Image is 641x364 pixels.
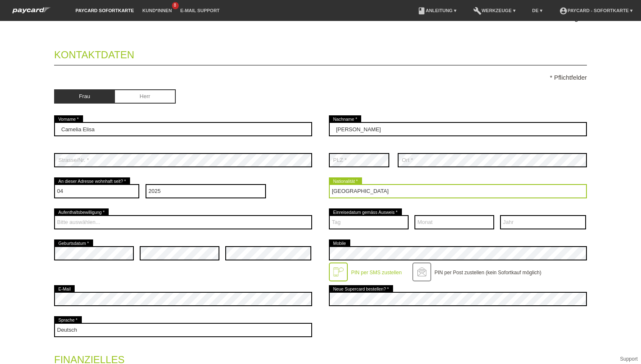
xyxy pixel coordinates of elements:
[469,8,520,13] a: buildWerkzeuge ▾
[473,7,482,15] i: build
[176,8,224,13] a: E-Mail Support
[71,8,138,13] a: paycard Sofortkarte
[172,2,179,9] span: 8
[54,41,587,65] legend: Kontaktdaten
[528,8,547,13] a: DE ▾
[555,8,637,13] a: account_circlepaycard - Sofortkarte ▾
[8,10,55,16] a: paycard Sofortkarte
[8,6,55,15] img: paycard Sofortkarte
[54,74,587,81] p: * Pflichtfelder
[351,270,402,276] label: PIN per SMS zustellen
[138,8,176,13] a: Kund*innen
[620,356,638,362] a: Support
[435,270,542,276] label: PIN per Post zustellen (kein Sofortkauf möglich)
[417,7,426,15] i: book
[559,7,568,15] i: account_circle
[413,8,461,13] a: bookAnleitung ▾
